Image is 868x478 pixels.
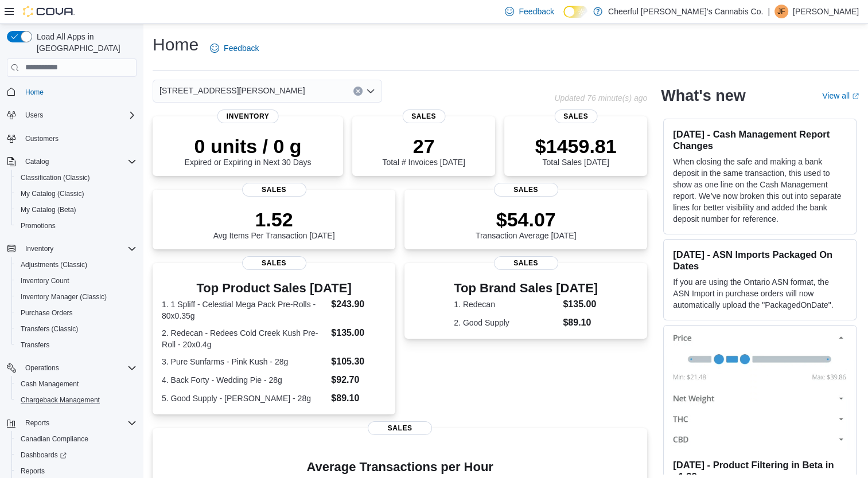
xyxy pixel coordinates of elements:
span: Chargeback Management [21,395,100,405]
a: Cash Management [16,377,83,391]
span: My Catalog (Beta) [16,203,137,217]
button: Customers [2,130,141,147]
input: Dark Mode [563,6,587,18]
h3: Top Product Sales [DATE] [162,281,386,295]
dt: 5. Good Supply - [PERSON_NAME] - 28g [162,393,326,404]
span: Feedback [224,42,259,54]
a: Reports [16,464,49,478]
button: Transfers [11,337,141,353]
span: Classification (Classic) [21,173,90,182]
h2: What's new [661,87,745,105]
span: Inventory [25,244,53,253]
svg: External link [852,93,859,100]
span: Inventory Count [21,276,69,285]
h1: Home [153,33,198,56]
a: Feedback [205,37,263,60]
p: $1459.81 [535,135,617,158]
button: Home [2,84,141,100]
button: Catalog [2,154,141,170]
span: Purchase Orders [21,308,73,318]
span: Customers [25,134,59,143]
p: 27 [382,135,465,158]
a: Purchase Orders [16,306,77,320]
span: Canadian Compliance [16,432,137,446]
p: If you are using the Ontario ASN format, the ASN Import in purchase orders will now automatically... [673,276,847,311]
a: Transfers (Classic) [16,322,83,336]
button: Inventory Manager (Classic) [11,289,141,305]
button: Reports [21,416,54,430]
span: Reports [21,467,45,476]
span: Promotions [16,219,137,233]
a: Dashboards [16,448,71,462]
a: Adjustments (Classic) [16,258,92,272]
span: [STREET_ADDRESS][PERSON_NAME] [159,84,305,97]
a: My Catalog (Classic) [16,187,89,201]
a: Dashboards [11,447,141,463]
p: 0 units / 0 g [185,135,312,158]
dd: $243.90 [331,297,386,311]
dd: $92.70 [331,373,386,387]
span: Customers [21,131,137,146]
span: Sales [402,109,445,123]
span: Sales [242,256,306,270]
span: Transfers (Classic) [16,322,137,336]
button: Open list of options [366,87,375,96]
a: Inventory Count [16,274,74,288]
dd: $135.00 [563,297,598,311]
span: Reports [21,416,137,430]
dd: $89.10 [331,391,386,405]
span: Sales [494,256,558,270]
div: Total # Invoices [DATE] [382,135,465,167]
span: Feedback [519,6,554,17]
button: Canadian Compliance [11,431,141,447]
span: Catalog [25,157,49,166]
button: Users [2,107,141,123]
dt: 4. Back Forty - Wedding Pie - 28g [162,374,326,386]
dt: 1. 1 Spliff - Celestial Mega Pack Pre-Rolls - 80x0.35g [162,299,326,322]
dt: 1. Redecan [454,299,558,310]
span: Load All Apps in [GEOGRAPHIC_DATA] [32,31,137,54]
a: Transfers [16,338,54,352]
p: 1.52 [213,208,335,231]
span: Inventory Manager (Classic) [16,290,137,304]
span: Reports [16,464,137,478]
dd: $89.10 [563,316,598,330]
span: Sales [242,183,306,197]
span: Canadian Compliance [21,434,88,444]
div: Total Sales [DATE] [535,135,617,167]
span: Classification (Classic) [16,171,137,185]
span: Transfers (Classic) [21,324,78,334]
button: Purchase Orders [11,305,141,321]
span: My Catalog (Classic) [21,189,84,198]
button: Clear input [353,87,363,96]
h3: [DATE] - Cash Management Report Changes [673,128,847,151]
a: Customers [21,132,63,146]
h3: [DATE] - ASN Imports Packaged On Dates [673,249,847,272]
span: Promotions [21,221,56,230]
h4: Average Transactions per Hour [162,460,638,474]
button: Adjustments (Classic) [11,257,141,273]
span: Inventory Count [16,274,137,288]
span: Adjustments (Classic) [21,260,87,269]
div: Jason Fitzpatrick [774,5,788,18]
div: Avg Items Per Transaction [DATE] [213,208,335,240]
span: Dashboards [21,450,67,460]
p: [PERSON_NAME] [793,5,859,18]
span: Users [25,111,43,120]
a: My Catalog (Beta) [16,203,81,217]
button: Operations [2,360,141,376]
p: When closing the safe and making a bank deposit in the same transaction, this used to show as one... [673,156,847,225]
button: My Catalog (Classic) [11,186,141,202]
span: Chargeback Management [16,393,137,407]
button: Promotions [11,218,141,234]
img: Cova [23,6,75,17]
span: Inventory [217,109,279,123]
button: Catalog [21,155,53,169]
button: Transfers (Classic) [11,321,141,337]
span: Home [25,88,44,97]
a: Classification (Classic) [16,171,95,185]
span: Sales [554,109,597,123]
span: My Catalog (Beta) [21,205,76,214]
a: View allExternal link [822,91,859,100]
span: Sales [494,183,558,197]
